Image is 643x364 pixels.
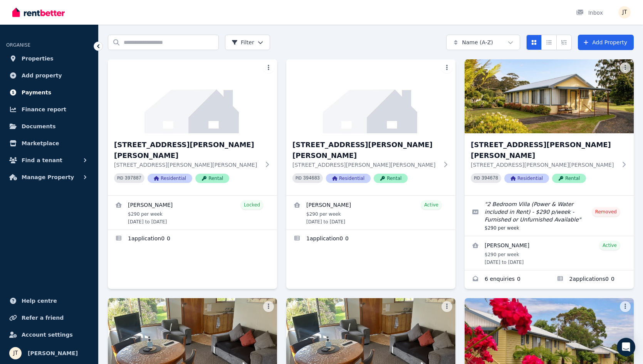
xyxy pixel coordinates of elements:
[617,338,635,356] div: Open Intercom Messenger
[12,7,65,18] img: RentBetter
[6,42,30,48] span: ORGANISE
[125,176,141,181] code: 397887
[28,349,78,358] span: [PERSON_NAME]
[465,236,634,270] a: View details for Pamela Carroll
[465,196,634,236] a: Edit listing: 2 Bedroom Villa (Power & Water included in Rent) - $290 p/week - Furnished or Unfur...
[504,174,549,183] span: Residential
[108,230,277,248] a: Applications for 2/21 Andrew St, Strahan
[6,293,92,309] a: Help centre
[549,270,634,289] a: Applications for 5/21 Andrew St, Strahan
[482,176,498,181] code: 394678
[22,54,54,63] span: Properties
[195,174,229,183] span: Rental
[620,301,631,312] button: More options
[576,9,603,17] div: Inbox
[22,156,62,165] span: Find a tenant
[114,161,260,169] p: [STREET_ADDRESS][PERSON_NAME][PERSON_NAME]
[618,6,631,18] img: Jamie Taylor
[6,85,92,100] a: Payments
[22,296,57,305] span: Help centre
[442,301,452,312] button: More options
[526,35,572,50] div: View options
[620,62,631,73] button: More options
[465,59,634,133] img: 5/21 Andrew St, Strahan
[232,39,254,46] span: Filter
[22,139,59,148] span: Marketplace
[526,35,542,50] button: Card view
[22,88,51,97] span: Payments
[108,59,277,133] img: 2/21 Andrew St, Strahan
[114,139,260,161] h3: [STREET_ADDRESS][PERSON_NAME][PERSON_NAME]
[578,35,634,50] a: Add Property
[6,169,92,185] button: Manage Property
[292,139,438,161] h3: [STREET_ADDRESS][PERSON_NAME][PERSON_NAME]
[471,161,617,169] p: [STREET_ADDRESS][PERSON_NAME][PERSON_NAME]
[552,174,586,183] span: Rental
[286,59,455,195] a: 4/21 Andrew St, Strahan[STREET_ADDRESS][PERSON_NAME][PERSON_NAME][STREET_ADDRESS][PERSON_NAME][PE...
[286,230,455,248] a: Applications for 4/21 Andrew St, Strahan
[462,39,493,46] span: Name (A-Z)
[326,174,371,183] span: Residential
[6,136,92,151] a: Marketplace
[556,35,572,50] button: Expanded list view
[286,59,455,133] img: 4/21 Andrew St, Strahan
[474,176,480,180] small: PID
[465,59,634,195] a: 5/21 Andrew St, Strahan[STREET_ADDRESS][PERSON_NAME][PERSON_NAME][STREET_ADDRESS][PERSON_NAME][PE...
[541,35,557,50] button: Compact list view
[465,270,549,289] a: Enquiries for 5/21 Andrew St, Strahan
[374,174,408,183] span: Rental
[22,313,64,322] span: Refer a friend
[6,310,92,325] a: Refer a friend
[471,139,617,161] h3: [STREET_ADDRESS][PERSON_NAME][PERSON_NAME]
[295,176,302,180] small: PID
[442,62,452,73] button: More options
[22,122,56,131] span: Documents
[286,196,455,230] a: View details for Dimity Williams
[6,51,92,66] a: Properties
[6,102,92,117] a: Finance report
[263,301,274,312] button: More options
[22,173,74,182] span: Manage Property
[22,105,66,114] span: Finance report
[6,119,92,134] a: Documents
[303,176,320,181] code: 394683
[148,174,192,183] span: Residential
[6,153,92,168] button: Find a tenant
[22,71,62,80] span: Add property
[9,347,22,359] img: Jamie Taylor
[117,176,123,180] small: PID
[6,327,92,342] a: Account settings
[446,35,520,50] button: Name (A-Z)
[108,196,277,230] a: View details for Alexandre Flaschner
[292,161,438,169] p: [STREET_ADDRESS][PERSON_NAME][PERSON_NAME]
[263,62,274,73] button: More options
[22,330,73,339] span: Account settings
[225,35,270,50] button: Filter
[6,68,92,83] a: Add property
[108,59,277,195] a: 2/21 Andrew St, Strahan[STREET_ADDRESS][PERSON_NAME][PERSON_NAME][STREET_ADDRESS][PERSON_NAME][PE...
